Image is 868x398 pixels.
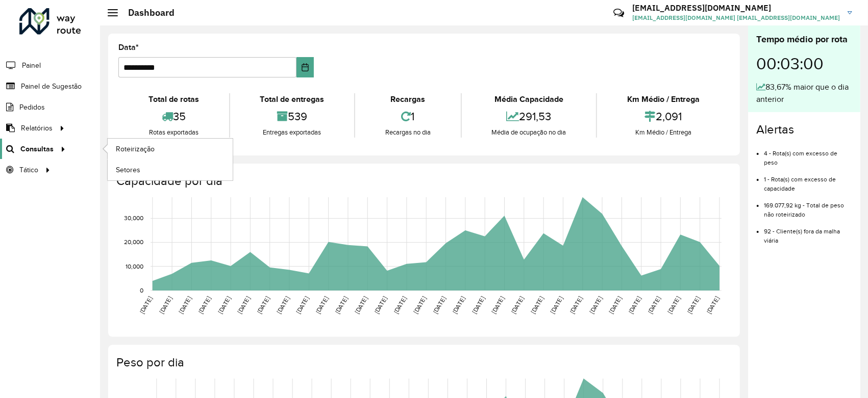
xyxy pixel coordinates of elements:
[116,355,730,370] h4: Peso por dia
[121,127,227,138] div: Rotas exportadas
[756,46,852,81] div: 00:03:00
[568,296,583,315] text: [DATE]
[464,105,594,127] div: 291,53
[22,60,41,71] span: Painel
[116,165,140,175] span: Setores
[197,296,212,315] text: [DATE]
[706,296,721,315] text: [DATE]
[116,144,155,154] span: Roteirização
[756,81,852,105] div: 83,67% maior que o dia anterior
[600,93,727,105] div: Km Médio / Entrega
[600,105,727,127] div: 2,091
[373,296,388,315] text: [DATE]
[647,296,662,315] text: [DATE]
[178,296,192,315] text: [DATE]
[632,13,840,22] span: [EMAIL_ADDRESS][DOMAIN_NAME] [EMAIL_ADDRESS][DOMAIN_NAME]
[358,93,458,105] div: Recargas
[108,160,233,180] a: Setores
[217,296,232,315] text: [DATE]
[124,215,143,222] text: 30,000
[118,41,139,54] label: Data
[354,296,368,315] text: [DATE]
[432,296,447,315] text: [DATE]
[530,296,544,315] text: [DATE]
[549,296,564,315] text: [DATE]
[21,81,82,92] span: Painel de Sugestão
[124,239,143,246] text: 20,000
[314,296,329,315] text: [DATE]
[510,296,525,315] text: [DATE]
[756,33,852,46] div: Tempo médio por rota
[20,144,54,154] span: Consultas
[19,102,45,113] span: Pedidos
[600,127,727,138] div: Km Médio / Entrega
[236,296,251,315] text: [DATE]
[334,296,349,315] text: [DATE]
[764,167,852,193] li: 1 - Rota(s) com excesso de capacidade
[19,165,38,175] span: Tático
[256,296,270,315] text: [DATE]
[140,287,143,294] text: 0
[464,93,594,105] div: Média Capacidade
[588,296,603,315] text: [DATE]
[118,7,175,18] h2: Dashboard
[412,296,427,315] text: [DATE]
[108,139,233,159] a: Roteirização
[233,93,352,105] div: Total de entregas
[116,174,730,189] h4: Capacidade por dia
[21,123,53,134] span: Relatórios
[686,296,701,315] text: [DATE]
[158,296,173,315] text: [DATE]
[464,127,594,138] div: Média de ocupação no dia
[471,296,486,315] text: [DATE]
[392,296,407,315] text: [DATE]
[490,296,505,315] text: [DATE]
[632,3,840,13] h3: [EMAIL_ADDRESS][DOMAIN_NAME]
[666,296,681,315] text: [DATE]
[756,122,852,137] h4: Alertas
[358,105,458,127] div: 1
[121,93,227,105] div: Total de rotas
[233,105,352,127] div: 539
[138,296,153,315] text: [DATE]
[608,2,630,24] a: Contato Rápido
[358,127,458,138] div: Recargas no dia
[608,296,623,315] text: [DATE]
[121,105,227,127] div: 35
[295,296,310,315] text: [DATE]
[451,296,466,315] text: [DATE]
[764,141,852,167] li: 4 - Rota(s) com excesso de peso
[764,193,852,219] li: 169.077,92 kg - Total de peso não roteirizado
[233,127,352,138] div: Entregas exportadas
[126,263,143,270] text: 10,000
[627,296,642,315] text: [DATE]
[296,57,314,77] button: Choose Date
[276,296,290,315] text: [DATE]
[764,219,852,245] li: 92 - Cliente(s) fora da malha viária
